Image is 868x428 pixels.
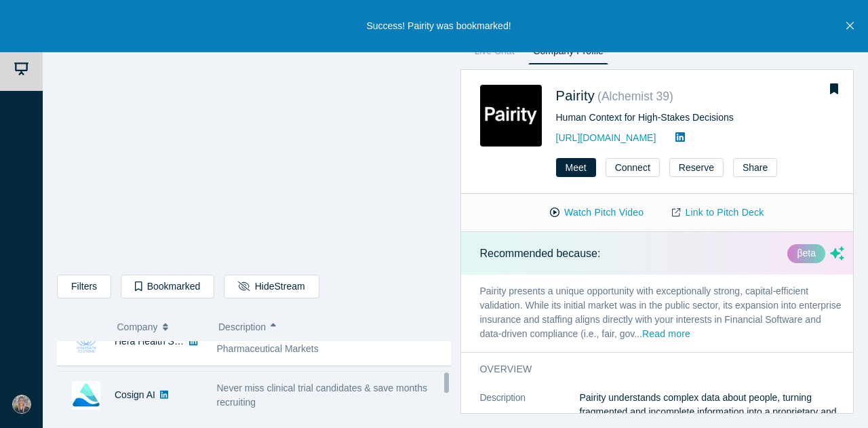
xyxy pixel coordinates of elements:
div: Human Context for High-Stakes Decisions [556,111,835,125]
button: Bookmarked [121,275,214,298]
img: Marissa Baker's Account [12,395,31,414]
p: Success! Pairity was bookmarked! [366,19,511,33]
a: Company Profile [528,43,608,64]
p: Pairity presents a unique opportunity with exceptionally strong, capital-efficient validation. Wh... [461,275,864,352]
a: Pairity [556,88,595,103]
span: Nanotech Platform Unlocking Multi-Billion Pharmaceutical Markets [217,329,391,354]
a: [URL][DOMAIN_NAME] [556,132,656,143]
small: ( Alchemist 39 ) [597,90,673,103]
iframe: Alchemist Class XL Demo Day: Vault [58,44,450,265]
span: Company [117,313,158,341]
h3: overview [480,362,826,376]
button: Filters [57,275,111,298]
svg: dsa ai sparkles [830,246,844,260]
button: Company [117,313,205,341]
a: Live Chat [470,43,519,64]
button: Share [733,158,777,177]
button: Watch Pitch Video [536,201,658,225]
img: Cosign AI's Logo [72,381,100,410]
div: βeta [787,244,825,263]
a: Link to Pitch Deck [658,201,778,225]
button: Read more [642,327,690,343]
button: HideStream [224,275,319,298]
button: Meet [556,158,596,177]
img: Pairity's Logo [480,85,542,147]
img: Hera Health Solutions's Logo [72,328,100,356]
p: Recommended because: [480,246,601,262]
span: Description [218,313,266,341]
button: Connect [606,158,660,177]
span: Never miss clinical trial candidates & save months recruiting [217,383,427,408]
a: Hera Health Solutions [115,336,207,347]
a: Cosign AI [115,389,155,400]
button: Bookmark [825,80,844,99]
button: Description [218,313,441,341]
button: Reserve [669,158,724,177]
